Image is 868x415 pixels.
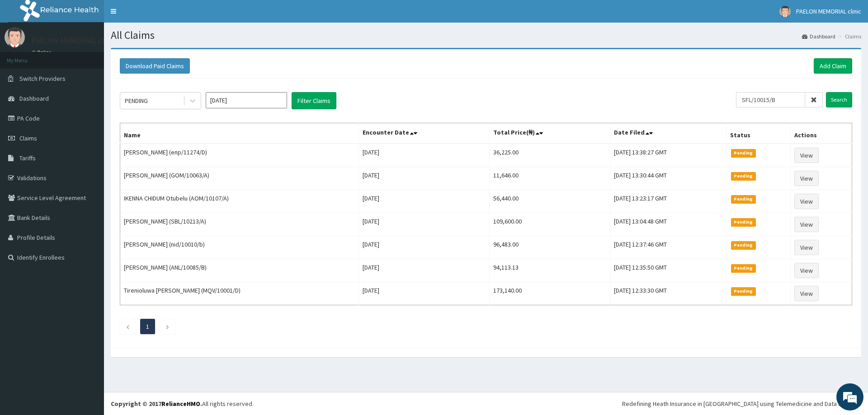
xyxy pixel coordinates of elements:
td: [PERSON_NAME] (enp/11274/D) [120,144,359,167]
span: Claims [19,134,37,142]
td: [DATE] [359,167,489,190]
span: PAELON MEMORIAL clinic [796,7,861,15]
a: View [794,194,819,209]
li: Claims [836,33,861,40]
img: User Image [779,6,791,17]
td: [DATE] 13:23:17 GMT [610,190,726,213]
td: 11,646.00 [489,167,610,190]
th: Name [120,123,359,144]
td: [DATE] [359,190,489,213]
td: [DATE] 12:33:30 GMT [610,282,726,305]
img: User Image [5,27,25,47]
footer: All rights reserved. [104,392,868,415]
th: Total Price(₦) [489,123,610,144]
a: Add Claim [814,58,852,74]
h1: All Claims [111,29,861,41]
a: Online [32,49,53,56]
td: Tirenioluwa [PERSON_NAME] (MQV/10001/D) [120,282,359,305]
input: Select Month and Year [206,92,287,108]
td: 36,225.00 [489,144,610,167]
td: [PERSON_NAME] (nid/10010/b) [120,236,359,259]
td: [DATE] [359,144,489,167]
button: Filter Claims [292,92,336,109]
td: [DATE] 13:30:44 GMT [610,167,726,190]
span: Pending [731,287,756,295]
td: [DATE] [359,282,489,305]
th: Status [726,123,790,144]
span: Pending [731,241,756,249]
a: RelianceHMO [161,400,200,408]
td: [DATE] 12:37:46 GMT [610,236,726,259]
a: View [794,286,819,301]
span: Pending [731,149,756,157]
a: Dashboard [802,33,835,40]
th: Encounter Date [359,123,489,144]
a: Page 1 is your current page [146,322,149,331]
a: View [794,263,819,278]
input: Search [826,92,852,107]
span: Switch Providers [19,75,66,83]
th: Actions [790,123,852,144]
a: View [794,148,819,163]
input: Search by HMO ID [736,92,805,107]
span: Pending [731,264,756,272]
td: [DATE] [359,259,489,282]
td: [DATE] 13:38:27 GMT [610,144,726,167]
td: 173,140.00 [489,282,610,305]
a: Previous page [126,322,130,331]
td: [DATE] [359,213,489,236]
span: Pending [731,218,756,226]
td: 109,600.00 [489,213,610,236]
th: Date Filed [610,123,726,144]
a: View [794,217,819,232]
a: View [794,171,819,186]
td: 94,113.13 [489,259,610,282]
td: 96,483.00 [489,236,610,259]
td: [DATE] 13:04:48 GMT [610,213,726,236]
td: 56,440.00 [489,190,610,213]
span: Pending [731,172,756,180]
td: [PERSON_NAME] (SBL/10213/A) [120,213,359,236]
p: PAELON MEMORIAL clinic [32,37,117,45]
span: Pending [731,195,756,203]
td: [DATE] 12:35:50 GMT [610,259,726,282]
td: [PERSON_NAME] (GOM/10063/A) [120,167,359,190]
td: [PERSON_NAME] (ANL/10085/B) [120,259,359,282]
td: IKENNA CHIDUM Otubelu (AOM/10107/A) [120,190,359,213]
span: Tariffs [19,154,36,162]
button: Download Paid Claims [120,58,190,74]
span: Dashboard [19,94,49,103]
a: Next page [165,322,170,331]
td: [DATE] [359,236,489,259]
div: PENDING [125,96,148,105]
a: View [794,240,819,255]
strong: Copyright © 2017 . [111,400,202,408]
div: Redefining Heath Insurance in [GEOGRAPHIC_DATA] using Telemedicine and Data Science! [622,399,861,408]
